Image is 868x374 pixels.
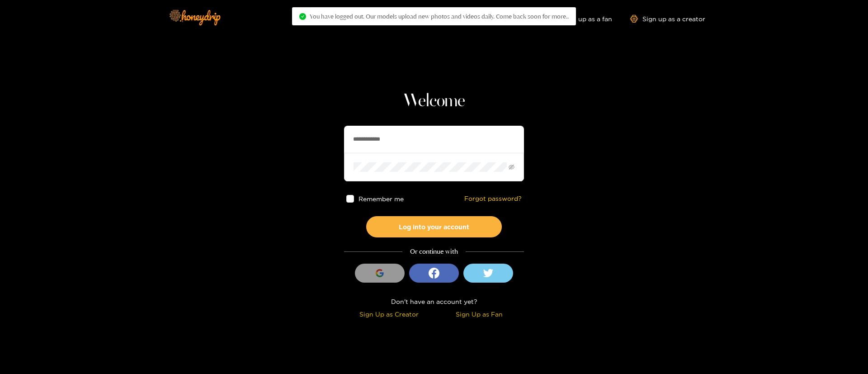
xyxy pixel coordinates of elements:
div: Sign Up as Creator [346,309,432,319]
h1: Welcome [344,90,524,112]
span: You have logged out. Our models upload new photos and videos daily. Come back soon for more.. [310,13,569,20]
a: Forgot password? [464,195,522,203]
button: Log into your account [366,216,502,237]
span: eye-invisible [509,164,514,170]
span: Remember me [359,195,404,202]
a: Sign up as a fan [550,15,612,23]
a: Sign up as a creator [630,15,705,23]
span: check-circle [299,13,306,20]
div: Don't have an account yet? [344,296,524,307]
div: Or continue with [344,246,524,257]
div: Sign Up as Fan [436,309,522,319]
